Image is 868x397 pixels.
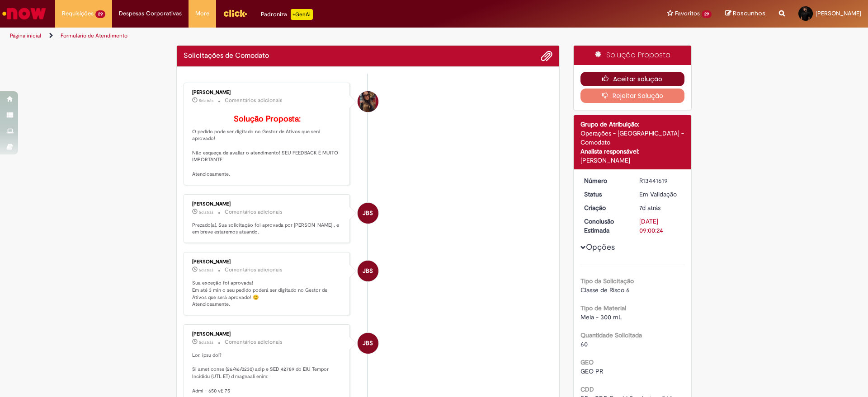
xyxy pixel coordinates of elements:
[639,176,681,185] div: R13441619
[580,147,685,156] div: Analista responsável:
[675,9,700,18] span: Favoritos
[199,210,213,215] time: 25/08/2025 09:00:24
[580,277,634,285] b: Tipo da Solicitação
[580,72,685,86] button: Aceitar solução
[225,266,283,274] small: Comentários adicionais
[639,190,681,199] div: Em Validação
[199,98,213,103] span: 5d atrás
[291,9,313,20] p: +GenAi
[580,313,622,321] span: Meia - 300 mL
[574,46,692,65] div: Solução Proposta
[580,89,685,103] button: Rejeitar Solução
[61,32,127,39] a: Formulário de Atendimento
[639,204,660,212] span: 7d atrás
[199,340,213,345] span: 5d atrás
[639,203,681,212] div: 23/08/2025 08:52:32
[363,332,373,354] span: JBS
[1,5,47,23] img: ServiceNow
[62,9,94,18] span: Requisições
[199,210,213,215] span: 5d atrás
[192,222,343,236] p: Prezado(a), Sua solicitação foi aprovada por [PERSON_NAME] , e em breve estaremos atuando.
[541,50,552,62] button: Adicionar anexos
[192,259,343,265] div: [PERSON_NAME]
[223,6,247,20] img: click_logo_yellow_360x200.png
[702,10,712,18] span: 29
[363,260,373,282] span: JBS
[225,338,283,346] small: Comentários adicionais
[580,367,603,375] span: GEO PR
[358,91,378,112] div: Desiree da Silva Germano
[192,201,343,207] div: [PERSON_NAME]
[725,9,765,18] a: Rascunhos
[119,9,182,18] span: Despesas Corporativas
[225,97,283,104] small: Comentários adicionais
[184,52,269,60] h2: Solicitações de Comodato Histórico de tíquete
[225,208,283,216] small: Comentários adicionais
[358,261,378,281] div: Jacqueline Batista Shiota
[580,120,685,129] div: Grupo de Atribuição:
[358,333,378,354] div: Jacqueline Batista Shiota
[577,217,633,235] dt: Conclusão Estimada
[192,115,343,178] p: O pedido pode ser digitado no Gestor de Ativos que será aprovado! Não esqueça de avaliar o atendi...
[192,280,343,308] p: Sua exceção foi aprovada! Em até 3 min o seu pedido poderá ser digitado no Gestor de Ativos que s...
[358,203,378,224] div: Jacqueline Batista Shiota
[580,385,594,393] b: CDD
[733,9,765,18] span: Rascunhos
[577,203,633,212] dt: Criação
[639,217,681,235] div: [DATE] 09:00:24
[816,9,861,17] span: [PERSON_NAME]
[580,340,588,348] span: 60
[580,331,642,339] b: Quantidade Solicitada
[95,10,105,18] span: 29
[580,304,626,312] b: Tipo de Material
[7,28,572,44] ul: Trilhas de página
[234,114,301,124] b: Solução Proposta:
[580,358,594,366] b: GEO
[195,9,209,18] span: More
[192,332,343,337] div: [PERSON_NAME]
[577,190,633,199] dt: Status
[577,176,633,185] dt: Número
[199,340,213,345] time: 25/08/2025 09:00:11
[10,32,41,39] a: Página inicial
[580,286,630,294] span: Classe de Risco 6
[639,204,660,212] time: 23/08/2025 08:52:32
[199,267,213,273] span: 5d atrás
[580,156,685,165] div: [PERSON_NAME]
[363,202,373,224] span: JBS
[192,90,343,95] div: [PERSON_NAME]
[580,129,685,147] div: Operações - [GEOGRAPHIC_DATA] - Comodato
[199,98,213,103] time: 25/08/2025 10:59:28
[261,9,313,20] div: Padroniza
[199,267,213,273] time: 25/08/2025 09:00:16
